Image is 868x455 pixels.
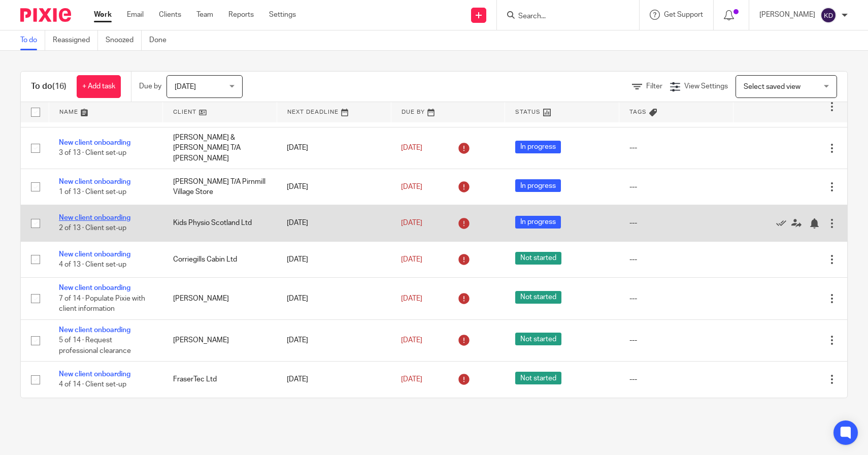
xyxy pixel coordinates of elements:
[31,81,66,92] h1: To do
[277,241,391,277] td: [DATE]
[59,139,130,146] a: New client onboarding
[401,256,422,263] span: [DATE]
[53,30,98,50] a: Reassigned
[664,11,703,18] span: Get Support
[163,127,277,169] td: [PERSON_NAME] & [PERSON_NAME] T/A [PERSON_NAME]
[515,252,561,265] span: Not started
[59,371,130,378] a: New client onboarding
[515,372,561,384] span: Not started
[59,261,126,268] span: 4 of 13 · Client set-up
[629,294,723,304] div: ---
[59,251,130,258] a: New client onboarding
[744,83,800,90] span: Select saved view
[759,10,815,20] p: [PERSON_NAME]
[59,381,126,388] span: 4 of 14 · Client set-up
[106,30,142,50] a: Snoozed
[59,188,126,196] span: 1 of 13 · Client set-up
[163,319,277,361] td: [PERSON_NAME]
[20,8,71,22] img: Pixie
[401,376,422,383] span: [DATE]
[401,337,422,344] span: [DATE]
[401,219,422,226] span: [DATE]
[163,362,277,398] td: FraserTec Ltd
[515,179,561,192] span: In progress
[277,169,391,205] td: [DATE]
[517,12,609,21] input: Search
[59,284,130,291] a: New client onboarding
[159,10,181,20] a: Clients
[629,182,723,192] div: ---
[629,374,723,384] div: ---
[163,278,277,319] td: [PERSON_NAME]
[52,82,66,90] span: (16)
[163,205,277,241] td: Kids Physio Scotland Ltd
[175,83,196,90] span: [DATE]
[59,295,145,313] span: 7 of 14 · Populate Pixie with client information
[629,109,647,115] span: Tags
[629,254,723,265] div: ---
[401,144,422,151] span: [DATE]
[277,205,391,241] td: [DATE]
[401,183,422,190] span: [DATE]
[277,127,391,169] td: [DATE]
[77,75,121,98] a: + Add task
[59,225,126,232] span: 2 of 13 · Client set-up
[684,83,728,90] span: View Settings
[59,214,130,221] a: New client onboarding
[59,337,131,354] span: 5 of 14 · Request professional clearance
[629,143,723,153] div: ---
[196,10,213,20] a: Team
[269,10,296,20] a: Settings
[515,216,561,229] span: In progress
[94,10,112,20] a: Work
[149,30,174,50] a: Done
[163,169,277,205] td: [PERSON_NAME] T/A Pirnmill Village Store
[277,319,391,361] td: [DATE]
[127,10,144,20] a: Email
[401,295,422,302] span: [DATE]
[629,335,723,345] div: ---
[820,7,837,23] img: svg%3E
[646,83,662,90] span: Filter
[277,362,391,398] td: [DATE]
[20,30,45,50] a: To do
[629,218,723,228] div: ---
[59,150,126,157] span: 3 of 13 · Client set-up
[515,333,561,345] span: Not started
[228,10,254,20] a: Reports
[515,291,561,304] span: Not started
[515,141,561,153] span: In progress
[139,81,161,91] p: Due by
[59,178,130,185] a: New client onboarding
[776,218,791,228] a: Mark as done
[277,278,391,319] td: [DATE]
[163,241,277,277] td: Corriegills Cabin Ltd
[59,327,130,334] a: New client onboarding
